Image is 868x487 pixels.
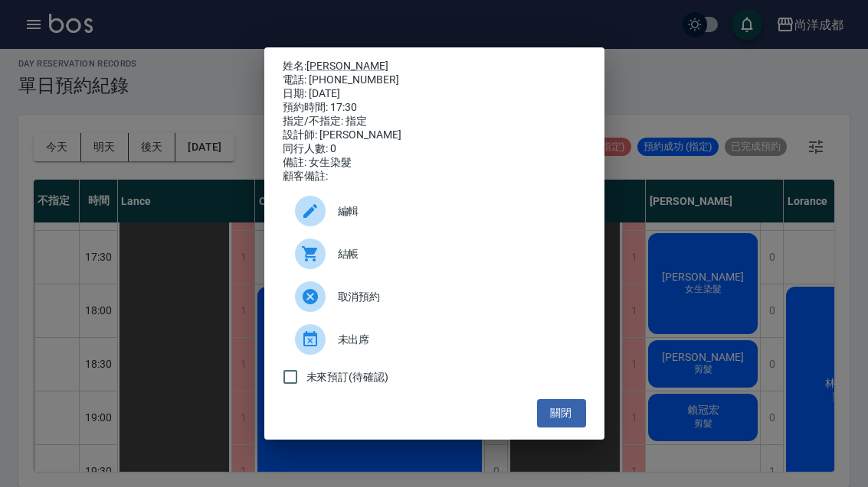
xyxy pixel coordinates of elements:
[283,275,586,318] div: 取消預約
[306,369,389,385] span: 未來預訂(待確認)
[338,203,574,219] span: 編輯
[283,128,586,142] div: 設計師: [PERSON_NAME]
[338,289,574,305] span: 取消預約
[283,101,586,115] div: 預約時間: 17:30
[283,73,586,87] div: 電話: [PHONE_NUMBER]
[537,399,586,427] button: 關閉
[283,190,586,232] div: 編輯
[283,142,586,156] div: 同行人數: 0
[283,87,586,101] div: 日期: [DATE]
[283,60,586,73] p: 姓名:
[306,60,388,72] a: [PERSON_NAME]
[283,115,586,128] div: 指定/不指定: 指定
[283,318,586,361] div: 未出席
[283,170,586,183] div: 顧客備註:
[338,332,574,348] span: 未出席
[283,232,586,275] a: 結帳
[283,156,586,170] div: 備註: 女生染髮
[338,246,574,262] span: 結帳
